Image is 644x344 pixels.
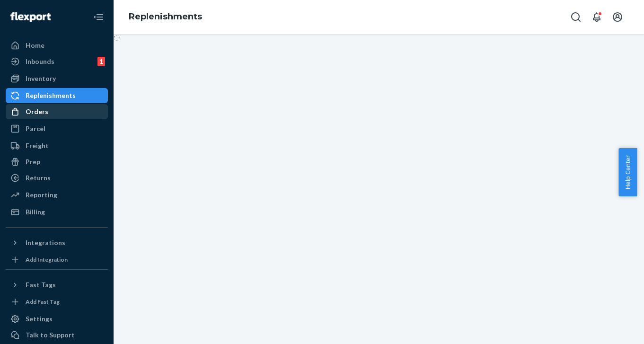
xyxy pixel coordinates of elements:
[6,327,108,343] a: Talk to Support
[608,8,627,26] button: Open account menu
[6,204,108,220] a: Billing
[566,8,585,26] button: Open Search Box
[6,138,108,153] a: Freight
[6,277,108,292] button: Fast Tags
[26,256,68,264] div: Add Integration
[26,173,51,183] div: Returns
[89,8,108,26] button: Close Navigation
[618,148,637,196] button: Help Center
[26,330,75,340] div: Talk to Support
[6,54,108,69] a: Inbounds1
[6,311,108,326] a: Settings
[26,314,53,324] div: Settings
[6,235,108,250] button: Integrations
[26,124,45,133] div: Parcel
[26,280,56,290] div: Fast Tags
[121,3,210,31] ol: breadcrumbs
[26,141,49,150] div: Freight
[26,157,40,167] div: Prep
[26,107,48,116] div: Orders
[10,12,51,22] img: Flexport logo
[26,298,60,306] div: Add Fast Tag
[129,11,202,22] a: Replenishments
[26,238,65,247] div: Integrations
[6,170,108,185] a: Returns
[26,190,57,200] div: Reporting
[6,38,108,53] a: Home
[6,154,108,169] a: Prep
[6,104,108,119] a: Orders
[6,187,108,203] a: Reporting
[26,57,54,66] div: Inbounds
[26,41,44,50] div: Home
[6,254,108,265] a: Add Integration
[6,71,108,86] a: Inventory
[6,296,108,308] a: Add Fast Tag
[6,88,108,103] a: Replenishments
[97,57,105,66] div: 1
[587,8,606,26] button: Open notifications
[6,121,108,136] a: Parcel
[26,207,45,217] div: Billing
[26,91,76,100] div: Replenishments
[26,74,56,83] div: Inventory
